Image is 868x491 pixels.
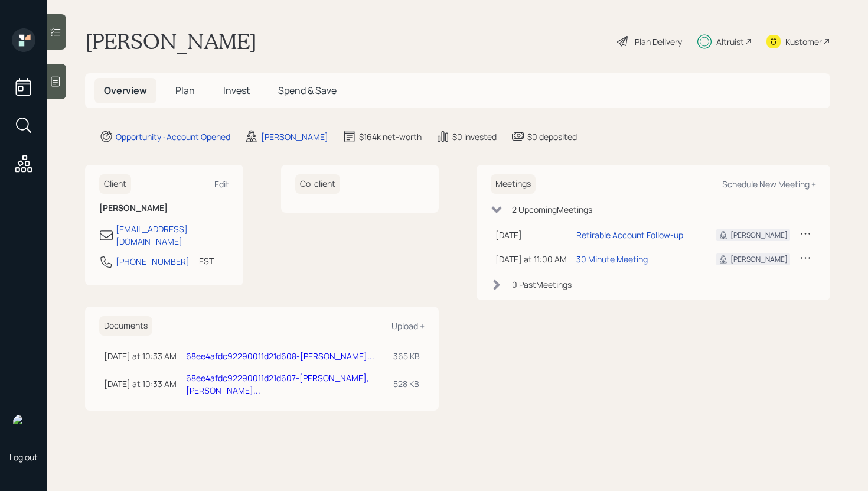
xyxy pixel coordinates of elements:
div: [PHONE_NUMBER] [116,255,190,268]
div: [EMAIL_ADDRESS][DOMAIN_NAME] [116,223,229,248]
h6: Client [99,174,131,194]
img: retirable_logo.png [12,414,35,437]
div: Altruist [716,35,744,48]
h6: [PERSON_NAME] [99,203,229,213]
div: 2 Upcoming Meeting s [512,203,592,216]
div: 528 KB [393,378,420,390]
div: Kustomer [785,35,822,48]
h6: Documents [99,316,152,336]
div: 365 KB [393,350,420,362]
div: Opportunity · Account Opened [116,131,230,143]
div: Plan Delivery [635,35,682,48]
div: Upload + [391,320,425,331]
a: 68ee4afdc92290011d21d607-[PERSON_NAME], [PERSON_NAME]... [186,372,369,396]
div: Log out [9,451,38,463]
div: Schedule New Meeting + [722,178,816,190]
h1: [PERSON_NAME] [85,28,257,54]
div: [DATE] [495,229,567,241]
span: Plan [175,84,195,97]
span: Spend & Save [278,84,337,97]
div: [PERSON_NAME] [730,254,788,265]
div: [DATE] at 11:00 AM [495,253,567,265]
div: 30 Minute Meeting [576,253,648,265]
div: [PERSON_NAME] [261,131,328,143]
div: $0 invested [452,131,497,143]
div: [PERSON_NAME] [730,230,788,240]
a: 68ee4afdc92290011d21d608-[PERSON_NAME]... [186,350,374,362]
span: Invest [223,84,250,97]
div: 0 Past Meeting s [512,278,572,291]
div: Edit [214,178,229,190]
div: $164k net-worth [359,131,422,143]
div: Retirable Account Follow-up [576,229,683,241]
h6: Meetings [491,174,536,194]
div: $0 deposited [527,131,577,143]
h6: Co-client [295,174,340,194]
div: EST [199,255,214,267]
div: [DATE] at 10:33 AM [104,350,177,362]
span: Overview [104,84,147,97]
div: [DATE] at 10:33 AM [104,378,177,390]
